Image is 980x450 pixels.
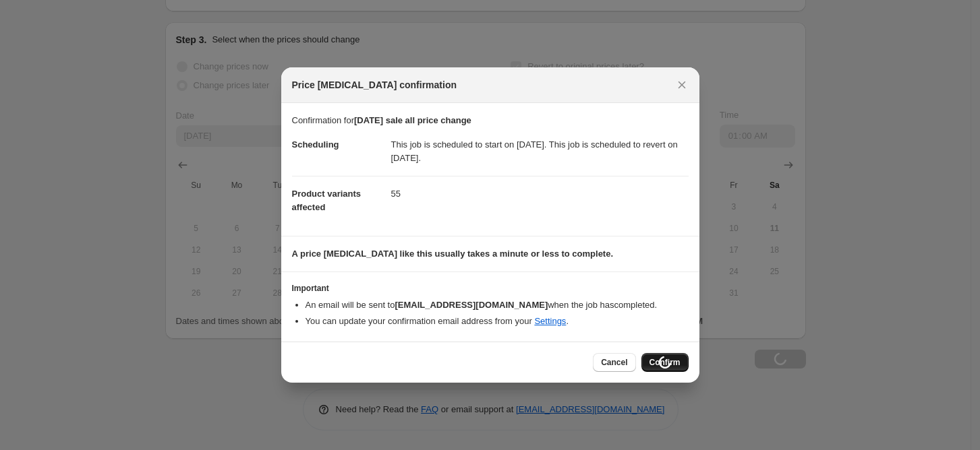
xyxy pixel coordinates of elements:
h3: Important [292,283,689,294]
b: [EMAIL_ADDRESS][DOMAIN_NAME] [395,300,548,310]
span: Product variants affected [292,189,362,212]
p: Confirmation for [292,114,689,127]
button: Close [672,75,691,94]
li: An email will be sent to when the job has completed . [306,298,689,312]
button: Cancel [593,353,635,372]
b: [DATE] sale all price change [354,115,471,125]
dd: This job is scheduled to start on [DATE]. This job is scheduled to revert on [DATE]. [391,127,689,176]
b: A price [MEDICAL_DATA] like this usually takes a minute or less to complete. [292,249,614,259]
a: Settings [534,316,566,326]
span: Cancel [601,357,627,368]
li: You can update your confirmation email address from your . [306,315,689,328]
dd: 55 [391,176,689,212]
span: Price [MEDICAL_DATA] confirmation [292,78,457,92]
span: Scheduling [292,139,339,150]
